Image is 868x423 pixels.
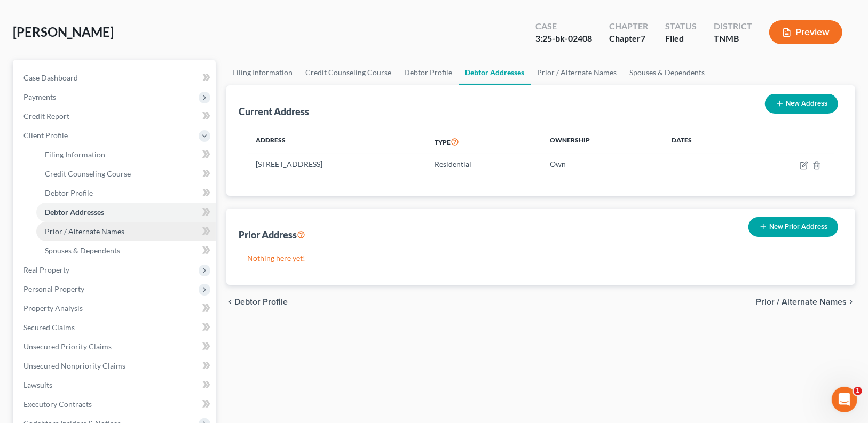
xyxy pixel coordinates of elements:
[15,318,216,337] a: Secured Claims
[226,298,235,306] i: chevron_left
[535,20,592,33] div: Case
[36,222,216,241] a: Prior / Alternate Names
[23,323,75,332] span: Secured Claims
[23,380,52,389] span: Lawsuits
[769,20,842,44] button: Preview
[36,145,216,164] a: Filing Information
[847,298,855,306] i: chevron_right
[854,387,862,395] span: 1
[23,361,125,370] span: Unsecured Nonpriority Claims
[15,68,216,87] a: Case Dashboard
[23,304,83,313] span: Property Analysis
[624,60,712,85] a: Spouses & Dependents
[23,284,84,293] span: Personal Property
[248,154,427,174] td: [STREET_ADDRESS]
[756,298,855,306] button: Prior / Alternate Names chevron_right
[426,154,541,174] td: Residential
[748,217,838,237] button: New Prior Address
[23,342,112,351] span: Unsecured Priority Claims
[248,130,427,154] th: Address
[36,241,216,260] a: Spouses & Dependents
[531,60,624,85] a: Prior / Alternate Names
[714,20,752,33] div: District
[226,60,299,85] a: Filing Information
[641,33,645,43] span: 7
[45,207,104,217] span: Debtor Addresses
[23,73,78,82] span: Case Dashboard
[226,298,288,306] button: chevron_left Debtor Profile
[426,130,541,154] th: Type
[398,60,459,85] a: Debtor Profile
[663,130,743,154] th: Dates
[13,24,114,39] span: [PERSON_NAME]
[765,94,838,114] button: New Address
[541,130,663,154] th: Ownership
[23,400,92,409] span: Executory Contracts
[23,111,69,121] span: Credit Report
[23,131,68,140] span: Client Profile
[45,188,93,197] span: Debtor Profile
[239,228,306,241] div: Prior Address
[36,183,216,203] a: Debtor Profile
[36,203,216,222] a: Debtor Addresses
[45,246,120,255] span: Spouses & Dependents
[23,92,56,101] span: Payments
[541,154,663,174] td: Own
[15,337,216,356] a: Unsecured Priority Claims
[45,150,105,159] span: Filing Information
[665,33,697,45] div: Filed
[756,298,847,306] span: Prior / Alternate Names
[535,33,592,45] div: 3:25-bk-02408
[665,20,697,33] div: Status
[248,253,834,264] p: Nothing here yet!
[15,107,216,126] a: Credit Report
[609,20,648,33] div: Chapter
[239,105,310,118] div: Current Address
[832,387,857,412] iframe: Intercom live chat
[15,395,216,414] a: Executory Contracts
[36,164,216,183] a: Credit Counseling Course
[235,298,288,306] span: Debtor Profile
[45,169,131,178] span: Credit Counseling Course
[459,60,531,85] a: Debtor Addresses
[45,227,124,236] span: Prior / Alternate Names
[15,376,216,395] a: Lawsuits
[15,299,216,318] a: Property Analysis
[23,265,69,274] span: Real Property
[609,33,648,45] div: Chapter
[714,33,752,45] div: TNMB
[15,356,216,376] a: Unsecured Nonpriority Claims
[299,60,398,85] a: Credit Counseling Course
